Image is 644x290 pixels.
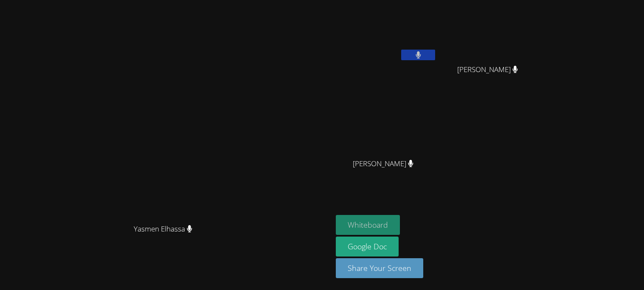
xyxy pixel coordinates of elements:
[353,158,413,170] span: [PERSON_NAME]
[134,223,192,235] span: Yasmen Elhassa
[336,258,423,278] button: Share Your Screen
[457,64,518,76] span: [PERSON_NAME]
[336,215,400,235] button: Whiteboard
[336,237,399,257] a: Google Doc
